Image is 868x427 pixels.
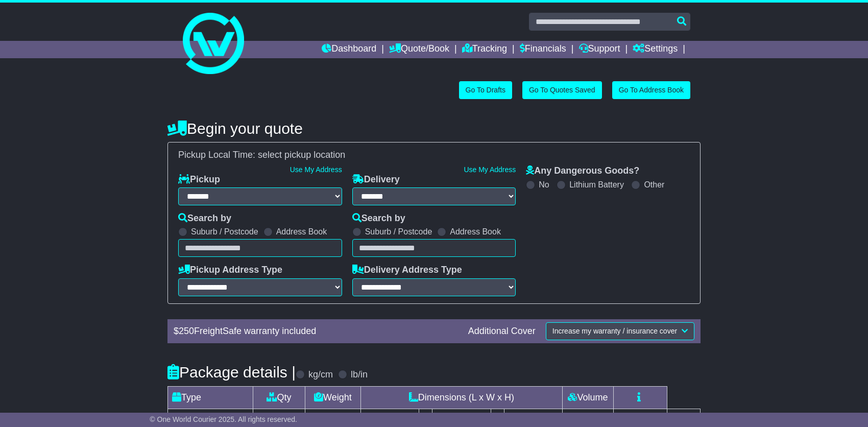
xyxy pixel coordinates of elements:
label: Delivery Address Type [352,265,462,276]
td: Weight [305,386,360,409]
label: lb/in [351,369,368,381]
h4: Begin your quote [167,120,701,137]
div: Additional Cover [463,326,541,337]
span: select pickup location [258,150,345,160]
span: © One World Courier 2025. All rights reserved. [150,415,297,423]
label: Other [644,180,664,189]
label: Pickup Address Type [178,265,282,276]
a: Quote/Book [389,41,449,58]
a: Dashboard [322,41,376,58]
label: Address Book [276,227,327,236]
span: 250 [179,326,194,336]
button: Increase my warranty / insurance cover [546,322,694,340]
td: Volume [562,386,613,409]
div: $ FreightSafe warranty included [168,326,463,337]
td: Type [168,386,253,409]
a: Go To Drafts [459,81,512,99]
a: Go To Address Book [612,81,690,99]
div: Pickup Local Time: [173,150,695,161]
label: Search by [352,213,405,224]
a: Go To Quotes Saved [522,81,602,99]
a: Settings [633,41,678,58]
a: Use My Address [290,165,342,174]
a: Tracking [462,41,507,58]
label: Suburb / Postcode [365,227,432,236]
label: kg/cm [308,369,333,381]
label: Lithium Battery [569,180,624,189]
label: Address Book [450,227,501,236]
label: Pickup [178,174,220,185]
a: Use My Address [464,165,516,174]
label: Delivery [352,174,400,185]
a: Support [579,41,620,58]
label: Any Dangerous Goods? [526,165,639,177]
a: Financials [520,41,566,58]
label: Search by [178,213,231,224]
label: Suburb / Postcode [191,227,258,236]
label: No [539,180,549,189]
span: Increase my warranty / insurance cover [552,327,677,335]
h4: Package details | [167,364,296,381]
td: Dimensions (L x W x H) [360,386,562,409]
td: Qty [253,386,305,409]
